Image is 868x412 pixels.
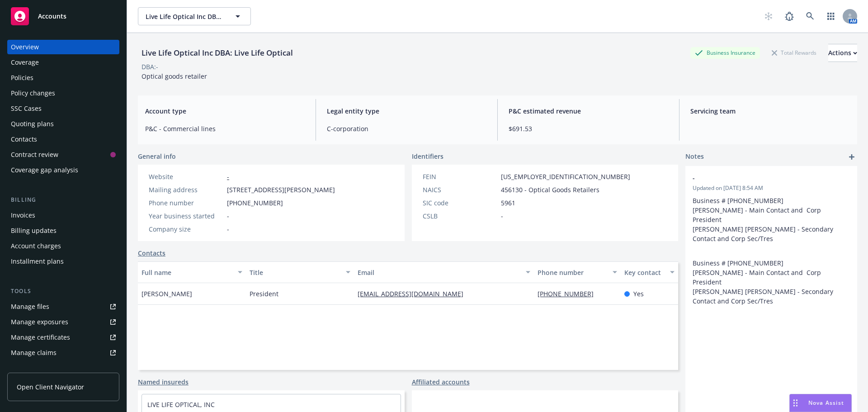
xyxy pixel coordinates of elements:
button: Nova Assist [789,394,852,412]
a: - [227,172,229,181]
div: -Updated on [DATE] 8:54 AMBusiness # [PHONE_NUMBER] [PERSON_NAME] - Main Contact and Corp Preside... [685,166,857,313]
button: Email [354,261,534,283]
div: SIC code [423,198,497,208]
p: Business # [PHONE_NUMBER] [PERSON_NAME] - Main Contact and Corp President [PERSON_NAME] [PERSON_N... [693,196,850,243]
span: - [227,211,229,221]
span: Servicing team [690,106,850,116]
div: Billing [7,195,119,204]
div: Billing updates [11,223,57,238]
p: Business # [PHONE_NUMBER] [PERSON_NAME] - Main Contact and Corp President [PERSON_NAME] [PERSON_N... [693,258,850,306]
span: Legal entity type [327,106,486,116]
span: C-corporation [327,124,486,133]
div: Company size [149,224,223,234]
a: SSC Cases [7,101,119,116]
div: NAICS [423,185,497,194]
a: Manage files [7,299,119,314]
button: Title [246,261,354,283]
span: [PHONE_NUMBER] [227,198,283,208]
span: Notes [685,152,704,162]
span: - [227,224,229,234]
span: [US_EMPLOYER_IDENTIFICATION_NUMBER] [501,172,630,181]
div: Email [358,268,520,277]
span: Yes [633,289,644,298]
button: Phone number [534,261,620,283]
a: Search [801,7,819,25]
span: General info [138,152,176,161]
button: Live Life Optical Inc DBA: Live Life Optical [138,7,251,25]
a: Manage certificates [7,330,119,345]
div: Business Insurance [690,47,760,58]
a: [EMAIL_ADDRESS][DOMAIN_NAME] [358,289,471,298]
div: Account charges [11,239,61,253]
span: - [693,173,826,183]
div: Contacts [11,132,37,147]
div: Phone number [149,198,223,208]
span: President [250,289,278,298]
div: Policies [11,71,33,85]
span: Live Life Optical Inc DBA: Live Life Optical [146,12,224,21]
div: DBA: - [142,62,158,71]
div: Manage claims [11,346,57,360]
a: Policies [7,71,119,85]
div: Live Life Optical Inc DBA: Live Life Optical [138,47,297,59]
span: P&C - Commercial lines [145,124,305,133]
span: [STREET_ADDRESS][PERSON_NAME] [227,185,335,194]
div: Coverage [11,55,39,70]
a: Account charges [7,239,119,253]
div: Year business started [149,211,223,221]
div: Website [149,172,223,181]
span: P&C estimated revenue [509,106,668,116]
div: Full name [142,268,232,277]
span: 5961 [501,198,515,208]
a: Invoices [7,208,119,223]
span: $691.53 [509,124,668,133]
div: Coverage gap analysis [11,163,78,177]
a: Coverage gap analysis [7,163,119,177]
div: Quoting plans [11,117,54,131]
a: Policy changes [7,86,119,100]
a: Contract review [7,147,119,162]
span: Nova Assist [808,399,844,407]
div: Total Rewards [767,47,821,58]
div: Phone number [538,268,607,277]
a: Accounts [7,4,119,29]
a: Installment plans [7,254,119,269]
a: Coverage [7,55,119,70]
span: 456130 - Optical Goods Retailers [501,185,599,194]
div: CSLB [423,211,497,221]
div: Title [250,268,340,277]
div: Invoices [11,208,35,223]
a: Start snowing [759,7,778,25]
a: add [846,152,857,162]
span: Identifiers [412,152,443,161]
button: Actions [828,44,857,62]
a: Manage claims [7,346,119,360]
div: FEIN [423,172,497,181]
span: Account type [145,106,305,116]
a: Contacts [7,132,119,147]
button: Full name [138,261,246,283]
a: Manage exposures [7,315,119,329]
a: [PHONE_NUMBER] [538,289,601,298]
div: Key contact [624,268,665,277]
div: Drag to move [790,394,801,412]
a: Contacts [138,248,165,258]
span: Open Client Navigator [17,382,84,392]
div: Policy changes [11,86,55,100]
div: Manage exposures [11,315,68,329]
a: Named insureds [138,377,189,387]
span: Accounts [38,13,66,20]
a: Manage BORs [7,361,119,375]
span: Updated on [DATE] 8:54 AM [693,184,850,192]
span: [PERSON_NAME] [142,289,192,298]
div: Installment plans [11,254,64,269]
a: Switch app [822,7,840,25]
div: Manage certificates [11,330,70,345]
a: Overview [7,40,119,54]
div: Tools [7,287,119,296]
a: LIVE LIFE OPTICAL, INC [147,400,215,409]
button: Key contact [621,261,678,283]
span: Optical goods retailer [142,72,207,81]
